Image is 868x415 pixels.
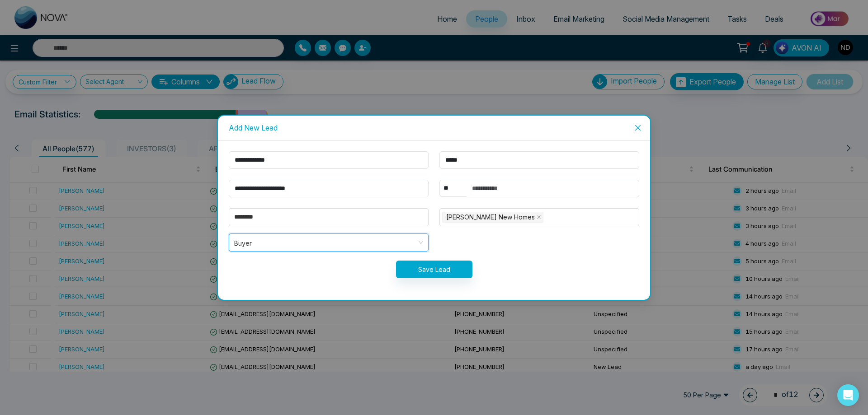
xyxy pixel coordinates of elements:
span: Buyer [234,237,423,248]
button: Close [626,116,650,140]
span: close [634,124,642,131]
span: Hamilton New Homes [442,212,543,223]
button: Save Lead [396,261,472,278]
div: Add New Lead [229,123,639,133]
span: [PERSON_NAME] New Homes [446,212,535,222]
div: Open Intercom Messenger [837,384,859,406]
span: close [537,215,541,219]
